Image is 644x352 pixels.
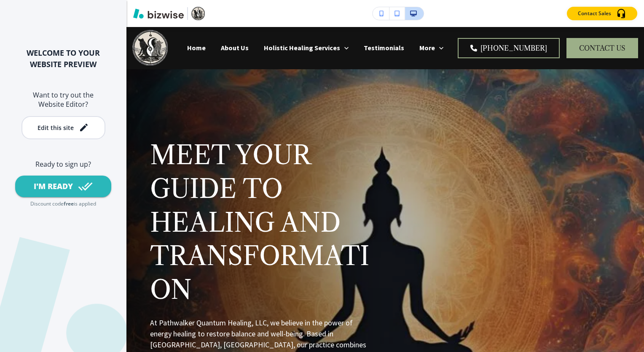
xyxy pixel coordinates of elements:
img: Bizwise Logo [133,8,184,19]
div: Edit this site [38,125,74,131]
button: CONTACT US [566,38,638,58]
button: Contact Sales [567,7,637,20]
p: More [419,43,435,53]
p: Contact Sales [578,10,611,17]
p: Testimonials [364,43,404,53]
p: About Us [221,43,249,53]
p: free [64,200,74,208]
p: Discount code [30,200,64,208]
p: Home [187,43,206,53]
button: I'M READY [15,176,111,197]
div: I'M READY [34,181,73,192]
button: Edit this site [21,116,105,139]
h2: WELCOME TO YOUR WEBSITE PREVIEW [13,47,113,70]
p: Holistic Healing Services [264,43,340,53]
p: is applied [74,200,96,208]
p: Meet Your Guide to Healing and Transformation [150,139,375,307]
h6: Ready to sign up? [13,160,113,169]
a: [PHONE_NUMBER] [458,38,560,58]
img: Pathwalker Quantum Healing, LLC [132,30,168,65]
img: Your Logo [191,7,205,20]
h6: Want to try out the Website Editor? [13,90,113,109]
